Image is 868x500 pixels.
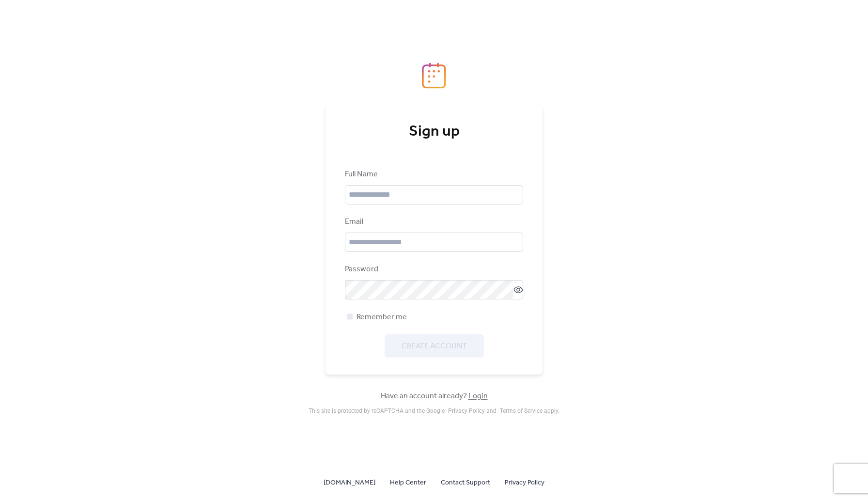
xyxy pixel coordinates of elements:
a: Privacy Policy [448,407,485,414]
div: Password [345,264,521,275]
span: [DOMAIN_NAME] [324,477,375,489]
div: Sign up [345,122,523,141]
a: Contact Support [441,476,490,488]
a: Privacy Policy [505,476,544,488]
a: Help Center [390,476,426,488]
div: This site is protected by reCAPTCHA and the Google and apply . [309,407,559,414]
span: Privacy Policy [505,477,544,489]
a: Terms of Service [500,407,542,414]
span: Contact Support [441,477,490,489]
a: [DOMAIN_NAME] [324,476,375,488]
img: logo [422,62,446,89]
span: Help Center [390,477,426,489]
span: Have an account already? [381,391,488,402]
div: Full Name [345,169,521,180]
span: Remember me [356,312,407,323]
a: Login [468,389,488,404]
div: Email [345,216,521,228]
